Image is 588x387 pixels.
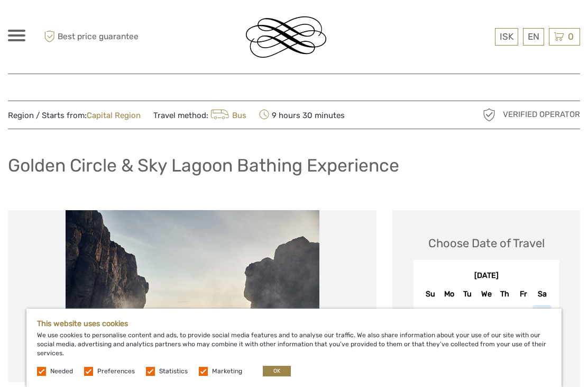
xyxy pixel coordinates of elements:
div: Not available Tuesday, September 2nd, 2025 [458,305,477,322]
img: verified_operator_grey_128.png [481,106,498,123]
div: Not available Friday, September 5th, 2025 [514,305,532,322]
div: Sa [532,287,551,301]
button: OK [263,366,291,376]
span: 9 hours 30 minutes [259,107,345,122]
span: 0 [566,31,575,42]
span: Region / Starts from: [8,110,141,121]
div: Mo [440,287,458,301]
h1: Golden Circle & Sky Lagoon Bathing Experience [8,155,399,176]
h5: This website uses cookies [37,319,551,328]
span: Travel method: [153,107,246,122]
div: EN [523,28,544,46]
div: Not available Thursday, September 4th, 2025 [495,305,514,322]
a: Bus [208,111,246,120]
div: Th [495,287,514,301]
span: Verified Operator [503,109,580,120]
div: We use cookies to personalise content and ads, to provide social media features and to analyse ou... [26,309,562,387]
div: Su [421,287,439,301]
div: Not available Wednesday, September 3rd, 2025 [477,305,495,322]
div: Not available Saturday, September 6th, 2025 [532,305,551,322]
label: Needed [50,367,73,376]
div: Not available Sunday, August 31st, 2025 [421,305,439,322]
div: Not available Monday, September 1st, 2025 [440,305,458,322]
span: Best price guarantee [41,28,151,46]
label: Statistics [159,367,188,376]
label: Marketing [212,367,242,376]
span: ISK [500,31,513,42]
a: Capital Region [87,111,141,120]
img: e24a0566bb4345a18e97d8170b210be1_main_slider.jpg [66,210,319,380]
label: Preferences [97,367,135,376]
div: Choose Date of Travel [428,235,545,251]
div: We [477,287,495,301]
div: [DATE] [414,271,559,282]
div: Fr [514,287,532,301]
div: Tu [458,287,477,301]
img: Reykjavik Residence [246,16,326,58]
